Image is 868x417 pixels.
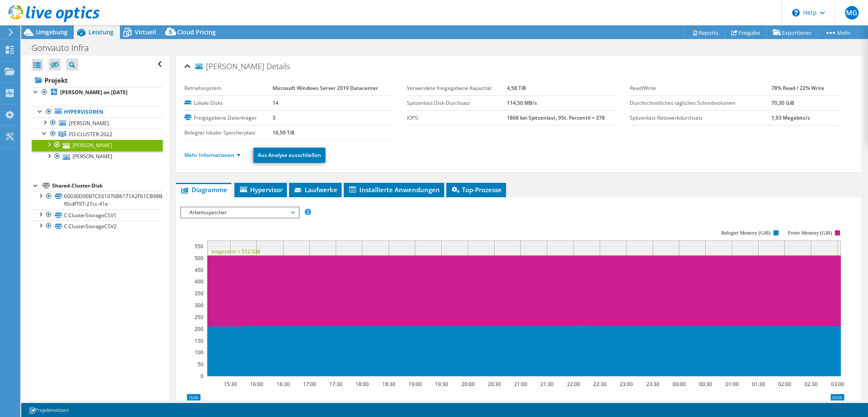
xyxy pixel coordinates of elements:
[540,381,553,388] text: 21:30
[28,43,102,53] h1: Gonvauto Infra
[239,185,283,194] span: Hypervisor
[52,181,163,191] div: Shared-Cluster-Disk
[831,381,844,388] text: 03:00
[195,313,203,321] text: 250
[293,185,337,194] span: Laufwerke
[185,207,294,218] span: Arbeitsspeicher
[195,325,203,333] text: 200
[267,61,290,71] span: Details
[451,185,502,194] span: Top-Prozesse
[195,255,203,262] text: 500
[788,230,832,236] text: Freier Memory (GiB)
[32,221,163,232] a: C:ClusterStorageCSV2
[751,381,765,388] text: 01:30
[507,84,526,92] b: 4,58 TiB
[303,381,316,388] text: 17:00
[273,129,295,136] b: 16,59 TiB
[778,381,791,388] text: 02:00
[195,290,203,297] text: 350
[276,381,289,388] text: 16:30
[845,6,859,20] span: MG
[69,120,109,127] span: [PERSON_NAME]
[69,131,112,138] span: FO-CLUSTER-2022
[408,381,421,388] text: 19:00
[195,266,203,274] text: 450
[211,248,260,255] text: Insgesamt = 512 GiB
[60,89,128,96] b: [PERSON_NAME] on [DATE]
[184,84,273,92] label: Betriebssystem
[646,381,659,388] text: 23:30
[407,84,507,92] label: Verwendete freigegebene Kapazität
[766,26,818,39] a: Exportieren
[23,405,75,415] a: Projektnotizen
[195,62,264,71] span: [PERSON_NAME]
[32,210,163,221] a: C:ClusterStorageCSV1
[223,381,236,388] text: 15:30
[771,84,824,92] b: 78% Read / 22% Write
[630,84,771,92] label: Read/Write
[329,381,342,388] text: 17:30
[792,9,800,17] svg: \n
[177,28,216,36] span: Cloud Pricing
[195,278,203,285] text: 400
[725,26,767,39] a: Freigabe
[684,26,725,39] a: Reports
[771,114,810,121] b: 1,93 Megabits/s
[195,302,203,309] text: 300
[407,99,507,107] label: Spitzenlast Disk-Durchsatz
[250,381,263,388] text: 16:00
[32,151,163,162] a: [PERSON_NAME]
[32,106,163,118] a: Hypervisoren
[514,381,527,388] text: 21:00
[593,381,606,388] text: 22:30
[198,361,203,368] text: 50
[180,185,227,194] span: Diagramme
[200,372,203,380] text: 0
[355,381,368,388] text: 18:00
[698,381,712,388] text: 00:30
[487,381,501,388] text: 20:30
[725,381,738,388] text: 01:00
[771,99,794,106] b: 70,30 GiB
[273,84,378,92] b: Microsoft Windows Server 2019 Datacenter
[184,129,273,137] label: Belegter lokaler Speicherplatz
[36,28,67,36] span: Umgebung
[32,73,163,87] a: Projekt
[461,381,474,388] text: 20:00
[89,28,114,36] span: Leistung
[348,185,440,194] span: Installierte Anwendungen
[407,114,507,122] label: IOPS:
[507,114,605,121] b: 1868 bei Spitzenlast, 95t. Perzentil = 378
[382,381,395,388] text: 18:30
[804,381,817,388] text: 02:30
[135,28,156,36] span: Virtuell
[818,26,857,39] a: Mehr
[434,381,448,388] text: 19:30
[32,87,163,98] a: [PERSON_NAME] on [DATE]
[273,114,275,121] b: 3
[32,191,163,210] a: 60030D90B7CE61076B6171A2F61CB98B-f0cdf797-27cc-41e
[195,349,203,356] text: 100
[721,230,771,236] text: Belegter Memory (GiB)
[507,99,537,106] b: 114,50 MB/s
[273,99,278,106] b: 14
[32,129,163,140] a: FO-CLUSTER-2022
[195,337,203,344] text: 150
[184,99,273,107] label: Lokale Disks
[567,381,580,388] text: 22:00
[630,114,771,122] label: Spitzenlast Netzwerkdurchsatz
[195,243,203,250] text: 550
[253,148,325,163] a: Aus Analyse ausschließen
[630,99,771,107] label: Durchschnittliches tägliches Schreibvolumen
[184,151,241,159] a: Mehr Informationen
[32,140,163,151] a: [PERSON_NAME]
[184,114,273,122] label: Freigegebene Datenträger
[672,381,685,388] text: 00:00
[32,118,163,129] a: [PERSON_NAME]
[619,381,632,388] text: 23:00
